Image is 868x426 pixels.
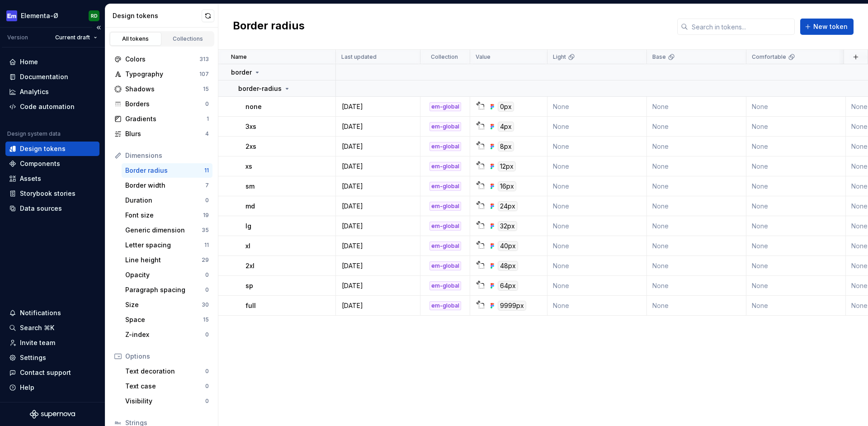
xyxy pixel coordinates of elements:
[498,102,514,112] div: 0px
[203,85,209,93] div: 15
[125,285,205,294] div: Paragraph spacing
[341,53,377,61] p: Last updated
[6,10,17,21] img: e72e9e65-9f43-4cb3-89a7-ea83765f03bf.png
[125,352,209,361] div: Options
[498,161,516,171] div: 12px
[20,174,41,183] div: Assets
[122,178,212,193] a: Border width7
[498,261,518,271] div: 48px
[813,22,848,31] span: New token
[2,6,103,25] button: Elementa-ØRD
[122,253,212,267] a: Line height29
[165,35,211,43] div: Collections
[205,197,209,204] div: 0
[5,365,99,380] button: Contact support
[20,338,55,347] div: Invite team
[125,241,204,250] div: Letter spacing
[91,12,98,19] div: RD
[30,410,75,419] svg: Supernova Logo
[125,226,202,235] div: Generic dimension
[553,53,566,61] p: Light
[233,19,305,35] h2: Border radius
[429,261,461,270] div: em-global
[746,296,846,316] td: None
[476,53,491,61] p: Value
[199,71,209,78] div: 107
[688,19,795,35] input: Search in tokens...
[800,19,854,35] button: New token
[113,11,202,20] div: Design tokens
[207,115,209,123] div: 1
[111,67,212,81] a: Typography107
[429,182,461,191] div: em-global
[5,201,99,216] a: Data sources
[205,331,209,338] div: 0
[205,286,209,293] div: 0
[547,156,647,176] td: None
[429,162,461,171] div: em-global
[245,301,256,310] p: full
[20,57,38,66] div: Home
[122,298,212,312] a: Size30
[647,97,746,117] td: None
[336,281,420,290] div: [DATE]
[5,55,99,69] a: Home
[122,327,212,342] a: Z-index0
[125,70,199,79] div: Typography
[111,112,212,126] a: Gradients1
[51,31,101,44] button: Current draft
[746,176,846,196] td: None
[746,276,846,296] td: None
[20,87,49,96] div: Analytics
[498,241,518,251] div: 40px
[498,122,514,132] div: 4px
[647,256,746,276] td: None
[498,142,514,151] div: 8px
[125,367,205,376] div: Text decoration
[429,222,461,231] div: em-global
[647,236,746,256] td: None
[122,268,212,282] a: Opacity0
[125,151,209,160] div: Dimensions
[245,182,255,191] p: sm
[5,70,99,84] a: Documentation
[336,102,420,111] div: [DATE]
[746,196,846,216] td: None
[125,330,205,339] div: Z-index
[125,397,205,406] div: Visibility
[205,271,209,279] div: 0
[647,216,746,236] td: None
[55,34,90,41] span: Current draft
[547,137,647,156] td: None
[336,301,420,310] div: [DATE]
[5,171,99,186] a: Assets
[5,321,99,335] button: Search ⌘K
[199,56,209,63] div: 313
[20,308,61,317] div: Notifications
[336,182,420,191] div: [DATE]
[231,53,247,61] p: Name
[202,301,209,308] div: 30
[238,84,282,93] p: border-radius
[336,122,420,131] div: [DATE]
[202,256,209,264] div: 29
[125,211,203,220] div: Font size
[547,216,647,236] td: None
[5,142,99,156] a: Design tokens
[547,276,647,296] td: None
[429,102,461,111] div: em-global
[20,368,71,377] div: Contact support
[746,216,846,236] td: None
[752,53,786,61] p: Comfortable
[203,316,209,323] div: 15
[547,176,647,196] td: None
[647,117,746,137] td: None
[7,34,28,41] div: Version
[125,300,202,309] div: Size
[547,196,647,216] td: None
[7,130,61,137] div: Design system data
[245,142,256,151] p: 2xs
[203,212,209,219] div: 19
[20,102,75,111] div: Code automation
